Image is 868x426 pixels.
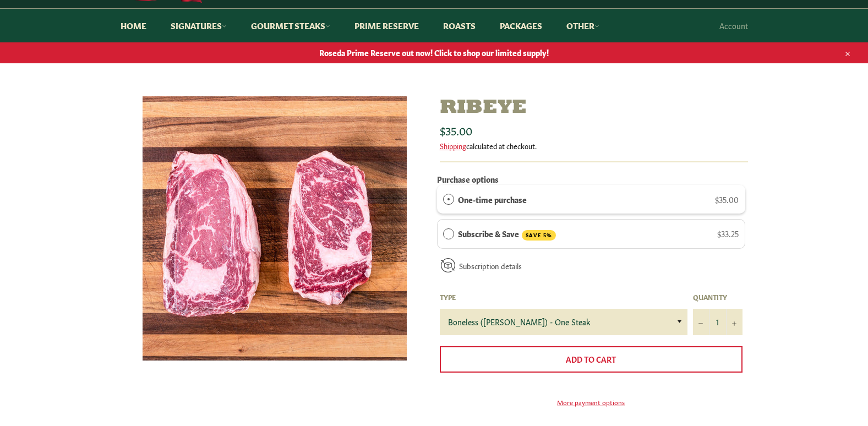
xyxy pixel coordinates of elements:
label: One-time purchase [458,193,527,205]
a: Packages [489,9,553,42]
label: Type [440,292,687,302]
a: Shipping [440,140,466,151]
button: Increase item quantity by one [726,309,743,335]
span: $35.00 [715,194,739,205]
a: Other [555,9,610,42]
img: Ribeye [143,96,407,361]
div: One-time purchase [443,193,454,205]
a: Roasts [432,9,487,42]
h1: Ribeye [440,96,748,120]
a: Gourmet Steaks [240,9,341,42]
a: Prime Reserve [343,9,430,42]
label: Purchase options [437,173,499,184]
a: Home [110,9,157,42]
a: More payment options [440,397,743,407]
a: Signatures [160,9,238,42]
a: Account [714,9,754,42]
span: SAVE 5% [522,230,556,241]
button: Add to Cart [440,346,743,373]
div: Subscribe & Save [443,227,454,239]
span: Add to Cart [566,353,616,364]
div: calculated at checkout. [440,141,748,151]
span: $33.25 [717,228,739,239]
label: Quantity [693,292,743,302]
button: Reduce item quantity by one [693,309,709,335]
span: $35.00 [440,122,472,138]
a: Subscription details [459,260,522,271]
label: Subscribe & Save [458,227,556,241]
